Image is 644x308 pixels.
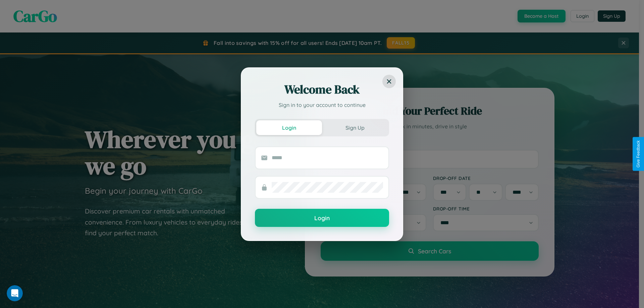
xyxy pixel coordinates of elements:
[322,120,388,135] button: Sign Up
[255,81,389,98] h2: Welcome Back
[7,285,23,301] iframe: Intercom live chat
[636,140,641,168] div: Give Feedback
[255,101,389,109] p: Sign in to your account to continue
[256,120,322,135] button: Login
[255,209,389,227] button: Login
